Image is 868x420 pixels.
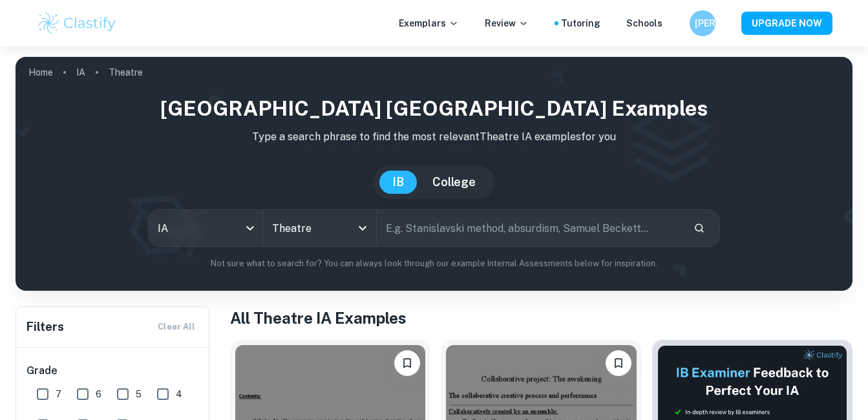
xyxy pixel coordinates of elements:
button: Search [688,217,710,239]
p: Theatre [109,65,143,79]
span: 4 [176,387,182,401]
p: Type a search phrase to find the most relevant Theatre IA examples for you [26,129,842,145]
button: Bookmark [394,350,420,376]
button: UPGRADE NOW [741,12,832,35]
p: Not sure what to search for? You can always look through our example Internal Assessments below f... [26,257,842,270]
button: Open [354,219,372,237]
span: 6 [96,387,101,401]
a: IA [76,63,85,81]
input: E.g. Stanislavski method, absurdism, Samuel Beckett... [377,210,683,246]
p: Review [485,16,529,30]
h6: [PERSON_NAME] [695,16,710,30]
button: IB [379,171,417,194]
h6: Filters [26,318,64,336]
a: Tutoring [561,16,600,30]
span: 5 [136,387,142,401]
h6: Grade [26,363,200,379]
button: College [419,171,489,194]
img: profile cover [16,57,852,291]
img: Clastify logo [36,10,118,36]
a: Home [28,63,53,81]
span: 7 [56,387,61,401]
h1: [GEOGRAPHIC_DATA] [GEOGRAPHIC_DATA] examples [26,93,842,124]
h1: All Theatre IA Examples [230,306,852,330]
p: Exemplars [399,16,459,30]
button: [PERSON_NAME] [690,10,715,36]
a: Schools [626,16,662,30]
button: Bookmark [606,350,631,376]
button: Help and Feedback [673,20,679,26]
div: IA [149,210,262,246]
